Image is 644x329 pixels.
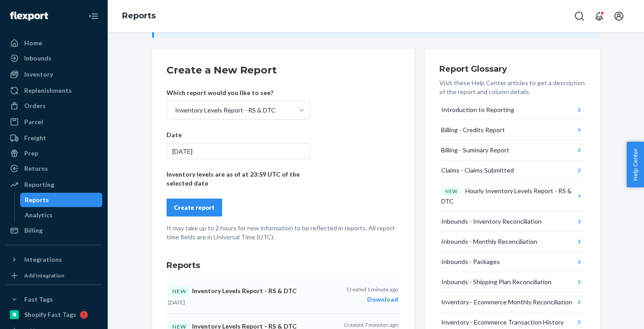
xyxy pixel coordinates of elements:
[441,166,514,175] div: Claims - Claims Submitted
[445,188,458,195] p: NEW
[439,160,586,181] button: Claims - Claims Submitted
[610,7,628,25] button: Open account menu
[24,164,48,173] div: Returns
[24,255,62,264] div: Integrations
[441,237,537,246] div: Inbounds - Monthly Reconciliation
[25,195,49,204] div: Reports
[122,11,156,21] a: Reports
[166,170,310,188] p: Inventory levels are as of at 23:59 UTC of the selected date
[24,70,53,79] div: Inventory
[20,208,103,222] a: Analytics
[5,161,102,176] a: Returns
[175,106,276,115] div: Inventory Levels Report - RS & DTC
[439,252,586,272] button: Inbounds - Packages
[570,7,588,25] button: Open Search Box
[168,299,185,306] time: [DATE]
[24,272,64,279] div: Add Integration
[5,115,102,129] a: Parcel
[24,86,72,95] div: Replenishments
[24,226,43,235] div: Billing
[24,134,46,143] div: Freight
[166,63,400,78] h2: Create a New Report
[441,318,564,327] div: Inventory - Ecommerce Transaction History
[5,131,102,145] a: Freight
[439,78,586,96] p: Visit these Help Center articles to get a description of the report and column details.
[439,292,586,312] button: Inventory - Ecommerce Monthly Reconciliation
[24,39,42,48] div: Home
[626,142,644,187] button: Help Center
[24,180,54,189] div: Reporting
[174,203,215,212] div: Create report
[84,7,102,25] button: Close Navigation
[24,295,53,304] div: Fast Tags
[5,36,102,50] a: Home
[166,130,310,139] p: Date
[166,143,310,159] div: [DATE]
[20,193,103,207] a: Reports
[346,286,398,293] p: Created 1 minute ago
[439,272,586,292] button: Inbounds - Shipping Plan Reconciliation
[25,211,53,220] div: Analytics
[5,177,102,192] a: Reporting
[5,67,102,82] a: Inventory
[5,307,102,322] a: Shopify Fast Tags
[115,3,163,29] ol: breadcrumbs
[441,146,509,155] div: Billing - Summary Report
[346,295,398,304] div: Download
[441,217,542,226] div: Inbounds - Inventory Reconciliation
[441,126,505,134] div: Billing - Credits Report
[5,99,102,113] a: Orders
[5,292,102,307] button: Fast Tags
[441,257,500,266] div: Inbounds - Packages
[168,286,190,297] div: NEW
[344,321,398,329] p: Created 7 minutes ago
[5,223,102,238] a: Billing
[24,310,76,319] div: Shopify Fast Tags
[441,277,552,286] div: Inbounds - Shipping Plan Reconciliation
[166,88,310,97] p: Which report would you like to see?
[441,105,514,114] div: Introduction to Reporting
[24,101,46,110] div: Orders
[24,149,38,158] div: Prep
[166,224,400,242] p: It may take up to 2 hours for new information to be reflected in reports. All report time fields ...
[590,7,608,25] button: Open notifications
[166,199,222,216] button: Create report
[5,252,102,267] button: Integrations
[24,54,52,63] div: Inbounds
[439,100,586,120] button: Introduction to Reporting
[439,232,586,252] button: Inbounds - Monthly Reconciliation
[441,298,572,307] div: Inventory - Ecommerce Monthly Reconciliation
[166,278,400,314] button: NEWInventory Levels Report - RS & DTC[DATE]Created 1 minute agoDownload
[5,83,102,98] a: Replenishments
[168,286,320,297] p: Inventory Levels Report - RS & DTC
[439,63,586,75] h3: Report Glossary
[439,140,586,160] button: Billing - Summary Report
[166,260,400,271] h3: Reports
[5,146,102,160] a: Prep
[5,51,102,65] a: Inbounds
[10,12,48,21] img: Flexport logo
[439,120,586,140] button: Billing - Credits Report
[24,117,43,126] div: Parcel
[441,186,575,206] div: Hourly Inventory Levels Report - RS & DTC
[439,212,586,232] button: Inbounds - Inventory Reconciliation
[439,181,586,212] button: NEWHourly Inventory Levels Report - RS & DTC
[5,270,102,281] a: Add Integration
